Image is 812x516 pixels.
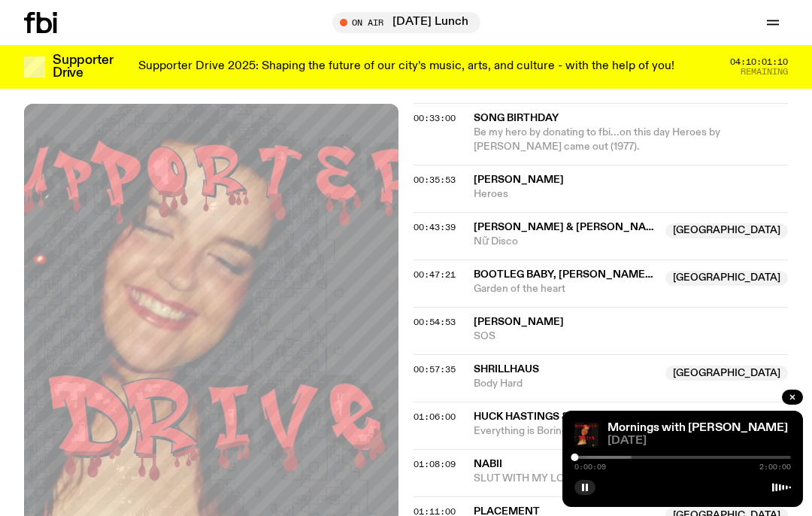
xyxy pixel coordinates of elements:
[414,271,456,279] button: 00:47:21
[414,460,456,469] button: 01:08:09
[414,221,456,233] span: 00:43:39
[474,269,751,280] span: Bootleg Baby, [PERSON_NAME] & [PERSON_NAME]
[414,176,456,184] button: 00:35:53
[474,424,656,439] span: Everything is Boring (without you)
[474,472,656,486] span: SLUT WITH MY LOVE
[474,175,564,185] span: [PERSON_NAME]
[474,187,788,202] span: Heroes
[474,111,779,126] span: SONG BIRTHDAY
[665,366,788,381] span: [GEOGRAPHIC_DATA]
[414,112,456,124] span: 00:33:00
[414,508,456,516] button: 01:11:00
[414,363,456,375] span: 00:57:35
[474,411,623,422] span: Huck Hastings & mmilton
[474,364,539,375] span: Shrillhaus
[138,60,674,74] p: Supporter Drive 2025: Shaping the future of our city’s music, arts, and culture - with the help o...
[474,235,656,249] span: Nữ Disco
[665,271,788,286] span: [GEOGRAPHIC_DATA]
[665,223,788,238] span: [GEOGRAPHIC_DATA]
[474,222,666,232] span: [PERSON_NAME] & [PERSON_NAME]
[759,463,791,471] span: 2:00:00
[332,12,480,33] button: On Air[DATE] Lunch
[414,366,456,374] button: 00:57:35
[414,316,456,328] span: 00:54:53
[474,317,564,327] span: [PERSON_NAME]
[414,411,456,423] span: 01:06:00
[414,174,456,186] span: 00:35:53
[414,269,456,281] span: 00:47:21
[414,114,456,123] button: 00:33:00
[474,377,656,391] span: Body Hard
[474,282,656,296] span: Garden of the heart
[730,58,788,66] span: 04:10:01:10
[53,54,113,80] h3: Supporter Drive
[474,459,502,469] span: nabii
[607,436,791,447] span: [DATE]
[574,463,606,471] span: 0:00:09
[414,413,456,421] button: 01:06:00
[741,68,788,76] span: Remaining
[414,458,456,470] span: 01:08:09
[414,318,456,326] button: 00:54:53
[414,223,456,232] button: 00:43:39
[474,127,720,152] span: Be my hero by donating to fbi...on this day Heroes by [PERSON_NAME] came out (1977).
[474,329,788,344] span: SOS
